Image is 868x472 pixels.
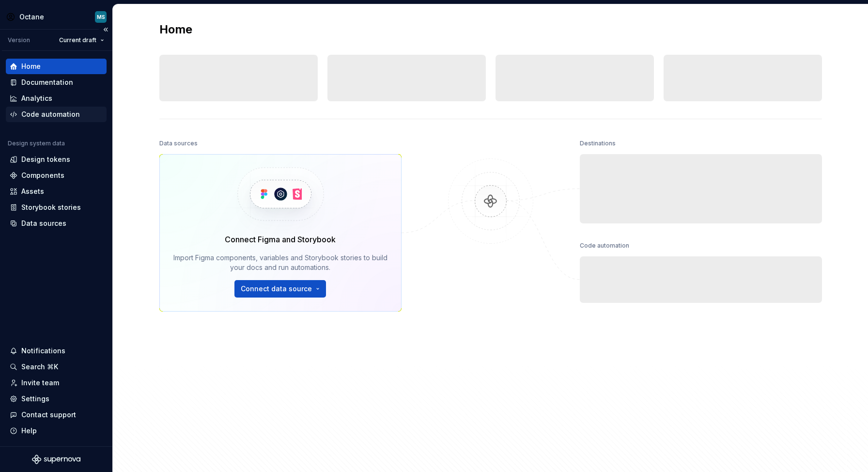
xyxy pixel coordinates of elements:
a: Code automation [6,107,107,122]
button: Collapse sidebar [99,23,112,36]
svg: Supernova Logo [32,455,80,464]
button: Connect data source [234,280,326,298]
button: Help [6,423,107,439]
div: Code automation [580,239,629,252]
div: Octane [19,12,44,22]
div: Help [21,426,37,436]
a: Storybook stories [6,200,107,215]
div: Assets [21,187,44,196]
div: Import Figma components, variables and Storybook stories to build your docs and run automations. [173,253,387,272]
div: MS [97,13,105,21]
div: Data sources [159,137,198,150]
a: Data sources [6,216,107,231]
span: Current draft [59,36,96,44]
div: Components [21,171,64,180]
button: Notifications [6,343,107,359]
button: OctaneMS [2,6,110,27]
div: Contact support [21,410,76,420]
div: Data sources [21,219,66,228]
div: Analytics [21,94,52,103]
div: Home [21,62,41,71]
div: Storybook stories [21,203,81,212]
button: Search ⌘K [6,359,107,375]
a: Components [6,168,107,183]
a: Invite team [6,375,107,391]
div: Code automation [21,110,80,119]
div: Settings [21,394,49,404]
a: Home [6,59,107,74]
a: Settings [6,391,107,407]
div: Notifications [21,346,65,356]
div: Search ⌘K [21,362,58,372]
a: Assets [6,184,107,199]
div: Version [8,36,30,44]
div: Documentation [21,78,73,87]
a: Design tokens [6,152,107,167]
button: Current draft [55,33,108,47]
a: Analytics [6,91,107,106]
a: Documentation [6,75,107,90]
div: Invite team [21,378,59,388]
div: Design system data [8,140,65,147]
span: Connect data source [241,284,312,294]
div: Destinations [580,137,616,150]
button: Contact support [6,407,107,423]
h2: Home [159,22,192,37]
div: Design tokens [21,155,70,164]
div: Connect Figma and Storybook [225,234,336,245]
